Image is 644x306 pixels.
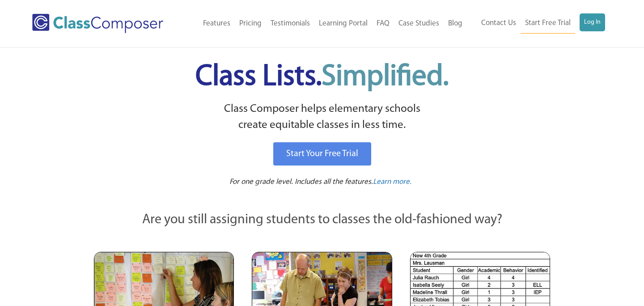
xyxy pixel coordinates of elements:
p: Are you still assigning students to classes the old-fashioned way? [94,210,550,230]
img: Class Composer [32,14,163,33]
a: Log In [580,13,605,31]
a: Start Your Free Trial [273,142,371,166]
a: Blog [444,14,467,34]
a: Contact Us [477,13,521,33]
a: Features [199,14,235,34]
a: Pricing [235,14,266,34]
nav: Header Menu [467,13,605,34]
a: Learning Portal [314,14,372,34]
span: Learn more. [373,178,411,186]
a: Case Studies [394,14,444,34]
p: Class Composer helps elementary schools create equitable classes in less time. [93,101,551,134]
span: Simplified. [322,63,449,92]
span: Start Your Free Trial [286,149,358,158]
span: For one grade level. Includes all the features. [229,178,373,186]
span: Class Lists. [195,63,449,92]
a: Testimonials [266,14,314,34]
nav: Header Menu [184,14,467,34]
a: Start Free Trial [521,13,575,34]
a: FAQ [372,14,394,34]
a: Learn more. [373,177,411,188]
